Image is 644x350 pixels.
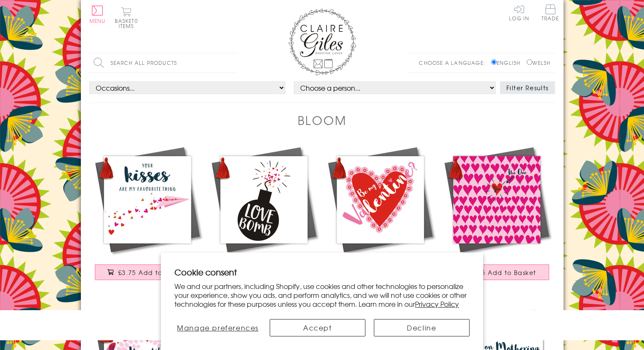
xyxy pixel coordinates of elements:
label: English [491,59,525,67]
input: English [491,59,497,65]
button: £3.75 Add to Basket [95,264,200,280]
a: Valentine's Day Card, Hearts Background, Embellished with a colourful tassel £3.75 Add to Basket [439,142,555,289]
p: We and our partners, including Shopify, use cookies and other technologies to personalize your ex... [174,282,470,308]
a: Valentine's Day Card, Bomb, Love Bomb, Embellished with a colourful tassel £3.75 Add to Basket [206,142,322,289]
label: Welsh [527,59,551,67]
img: Claire Giles Greetings Cards [288,8,356,75]
img: Valentine's Day Card, Heart with Flowers, Embellished with a colourful tassel [322,142,439,258]
button: Menu [89,6,106,23]
a: Log In [509,4,529,21]
span: £3.75 Add to Basket [467,268,536,277]
span: Menu [89,17,106,25]
button: Manage preferences [174,319,261,336]
img: Valentine's Day Card, Paper Plane Kisses, Embellished with a colourful tassel [89,142,206,258]
img: Valentine's Day Card, Hearts Background, Embellished with a colourful tassel [439,142,555,258]
button: Accept [270,319,365,336]
input: Search [229,53,238,72]
span: £3.75 Add to Basket [118,268,187,277]
a: Valentine's Day Card, Heart with Flowers, Embellished with a colourful tassel £3.75 Add to Basket [322,142,439,289]
input: Search all products [89,53,238,72]
a: Privacy Policy [415,299,459,309]
input: Welsh [527,59,532,65]
button: Decline [374,319,470,336]
button: Filter Results [500,81,555,94]
p: Choose a language: [419,59,489,67]
a: Valentine's Day Card, Paper Plane Kisses, Embellished with a colourful tassel £3.75 Add to Basket [89,142,206,289]
span: 0 items [119,17,138,30]
img: Valentine's Day Card, Bomb, Love Bomb, Embellished with a colourful tassel [206,142,322,258]
button: £3.75 Add to Basket [444,264,549,280]
h1: Bloom [298,111,347,129]
h2: Cookie consent [174,266,470,278]
span: Trade [542,4,559,21]
a: Trade [542,4,559,22]
button: Basket0 items [115,7,138,28]
span: Manage preferences [177,322,259,333]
